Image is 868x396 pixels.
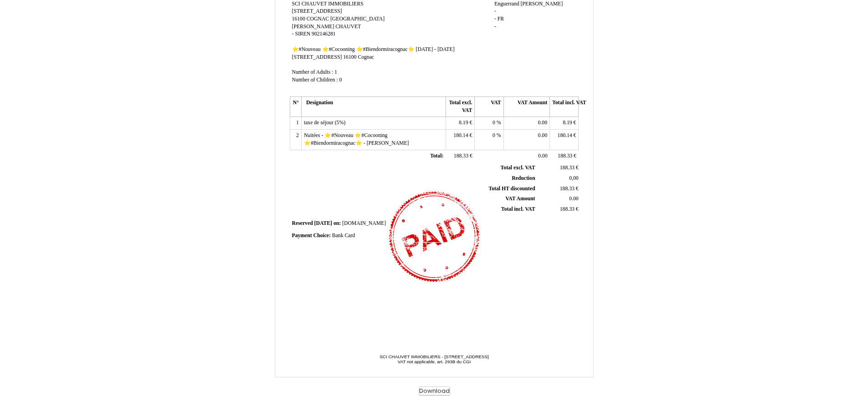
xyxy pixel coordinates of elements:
span: Nuitées - ⭐️#Nouveau ⭐️#Cocooning ⭐️#Biendormiracognac⭐️ - [PERSON_NAME] [304,132,409,146]
span: - [292,31,294,37]
th: Total incl. VAT [550,97,579,117]
span: Reserved [292,220,313,226]
span: 8.19 [459,120,468,126]
span: [GEOGRAPHIC_DATA] [330,16,385,22]
td: € [550,150,579,162]
span: VAT Amount [505,196,535,202]
span: Total: [430,153,443,159]
span: 8.19 [563,120,572,126]
span: CHAUVET [335,24,361,30]
td: € [550,117,579,130]
td: 1 [290,117,301,130]
td: € [550,130,579,150]
span: 188.33 [560,186,575,192]
span: Total excl. VAT [501,165,535,171]
span: Total incl. VAT [501,206,535,212]
span: FR [498,16,504,22]
span: [STREET_ADDRESS] [292,54,342,60]
span: [DOMAIN_NAME] [342,220,386,226]
span: ⭐️#Nouveau ⭐️#Cocooning ⭐️#Biendormiracognac⭐️ [292,46,415,52]
span: 0.00 [538,153,547,159]
span: SIREN 902146281 [295,31,335,37]
td: € [537,163,580,173]
span: taxe de séjour (5%) [304,120,345,126]
td: € [446,117,474,130]
span: 188.33 [454,153,468,159]
td: % [475,130,503,150]
span: 16100 [292,16,305,22]
span: VAT not applicable, art. 293B du CGI [398,359,471,364]
th: VAT [475,97,503,117]
span: SCI CHAUVET IMMOBILIERS - [STREET_ADDRESS] [380,354,488,359]
th: N° [290,97,301,117]
td: % [475,117,503,130]
span: 188.33 [558,153,572,159]
span: Payment Choice: [292,233,331,239]
span: 188.33 [560,165,575,171]
th: Total excl. VAT [446,97,474,117]
span: SCI CHAUVET IMMOBILIERS [292,1,364,7]
span: 0 [493,120,495,126]
td: 2 [290,130,301,150]
span: 0.00 [538,132,547,138]
span: Reduction [512,175,535,181]
span: 180.14 [558,132,572,138]
span: Cognac [358,54,374,60]
span: 180.14 [453,132,468,138]
span: - [494,8,496,14]
span: Enguerrand [494,1,519,7]
span: 16100 [343,54,356,60]
td: € [446,150,474,162]
span: [PERSON_NAME] [520,1,563,7]
span: [DATE] [314,220,332,226]
span: 0.00 [569,196,578,202]
span: - [494,16,496,22]
span: [DATE] - [DATE] [416,46,455,52]
span: Total HT discounted [488,186,535,192]
span: 0,00 [569,175,578,181]
span: Number of Children : [292,77,338,83]
span: COGNAC [307,16,329,22]
td: € [446,130,474,150]
td: € [537,204,580,215]
span: Bank Card [332,233,355,239]
td: € [537,183,580,194]
span: - [494,24,496,30]
span: [PERSON_NAME] [292,24,334,30]
span: 1 [334,69,337,75]
span: 0.00 [538,120,547,126]
span: 188.33 [560,206,575,212]
span: 0 [493,132,495,138]
span: on: [334,220,341,226]
span: Number of Adults : [292,69,334,75]
button: Download [419,386,450,396]
th: VAT Amount [503,97,550,117]
span: [STREET_ADDRESS] [292,8,342,14]
th: Designation [301,97,446,117]
span: 0 [339,77,342,83]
